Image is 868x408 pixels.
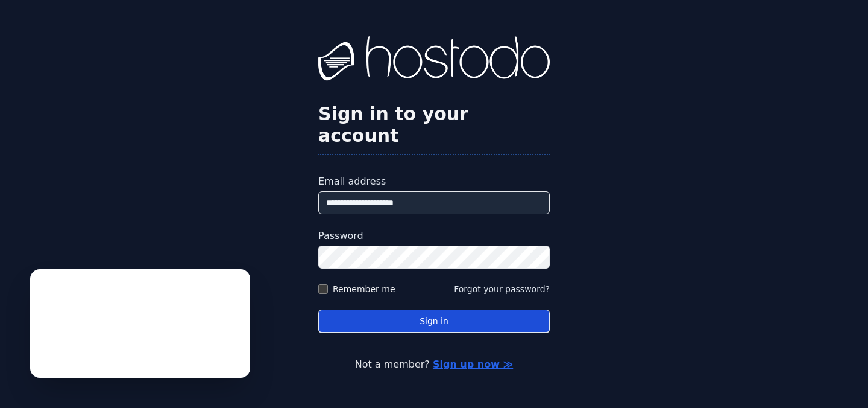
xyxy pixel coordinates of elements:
p: Not a member? [58,357,810,372]
a: Sign up now ≫ [433,359,513,370]
label: Password [318,229,550,243]
label: Remember me [333,283,395,295]
label: Email address [318,174,550,189]
img: Hostodo [318,36,550,84]
button: Forgot your password? [454,283,550,295]
button: Sign in [318,310,550,333]
h2: Sign in to your account [318,103,550,147]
